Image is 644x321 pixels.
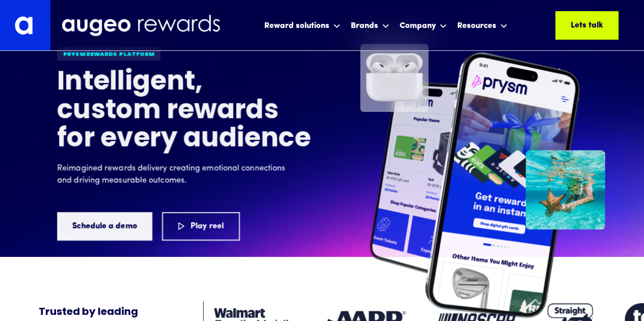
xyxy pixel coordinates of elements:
div: Prysm Rewards platform [57,47,160,60]
div: Resources [457,20,496,32]
div: Company [397,12,450,39]
a: Play reel [162,212,240,240]
h1: Intelligent, custom rewards for every audience [57,68,312,154]
p: Reimagined rewards delivery creating emotional connections and driving measurable outcomes. [57,162,291,186]
div: Brands [348,12,392,39]
div: Reward solutions [264,20,329,32]
div: Resources [455,12,510,39]
a: Schedule a demo [57,212,152,240]
div: Reward solutions [262,12,343,39]
div: Company [400,20,436,32]
a: Lets talk [555,11,619,40]
div: Brands [351,20,378,32]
